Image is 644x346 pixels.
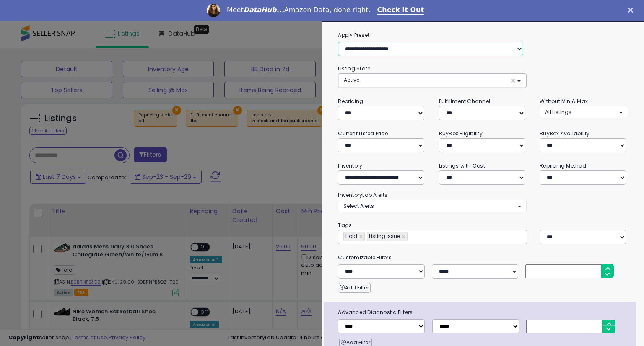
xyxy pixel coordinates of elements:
label: Apply Preset: [332,31,634,40]
i: DataHub... [244,6,284,14]
button: Active × [338,74,526,88]
small: Without Min & Max [540,98,588,105]
a: × [359,232,364,241]
span: Advanced Diagnostic Filters [332,308,635,317]
small: BuyBox Availability [540,130,589,137]
small: BuyBox Eligibility [439,130,483,137]
button: All Listings [540,106,628,118]
small: Current Listed Price [338,130,387,137]
span: Select Alerts [343,202,374,209]
a: × [402,232,407,241]
div: Meet Amazon Data, done right. [227,6,371,14]
span: All Listings [545,108,571,116]
a: Check It Out [377,6,424,15]
img: Profile image for Georgie [207,4,220,17]
span: Listing Issue [367,232,400,240]
small: Repricing Method [540,162,586,169]
button: Add Filter [338,283,370,293]
small: Customizable Filters [332,253,634,262]
div: Close [628,8,636,13]
small: InventoryLab Alerts [338,191,387,199]
span: Hold [344,232,357,240]
span: × [510,76,516,85]
small: Inventory [338,162,362,169]
small: Listings with Cost [439,162,485,169]
button: Select Alerts [338,200,526,212]
small: Listing State [338,65,370,72]
span: Active [344,76,359,83]
small: Tags [332,221,634,230]
small: Repricing [338,98,363,105]
small: Fulfillment Channel [439,98,490,105]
